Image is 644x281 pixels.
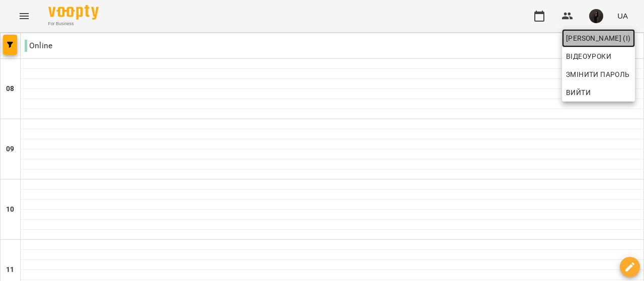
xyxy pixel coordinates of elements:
[562,29,635,47] a: [PERSON_NAME] (і)
[562,83,635,102] button: Вийти
[566,32,631,44] span: [PERSON_NAME] (і)
[566,68,631,80] span: Змінити пароль
[562,47,615,65] a: Відеоуроки
[562,65,635,83] a: Змінити пароль
[566,50,611,62] span: Відеоуроки
[566,86,591,99] span: Вийти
